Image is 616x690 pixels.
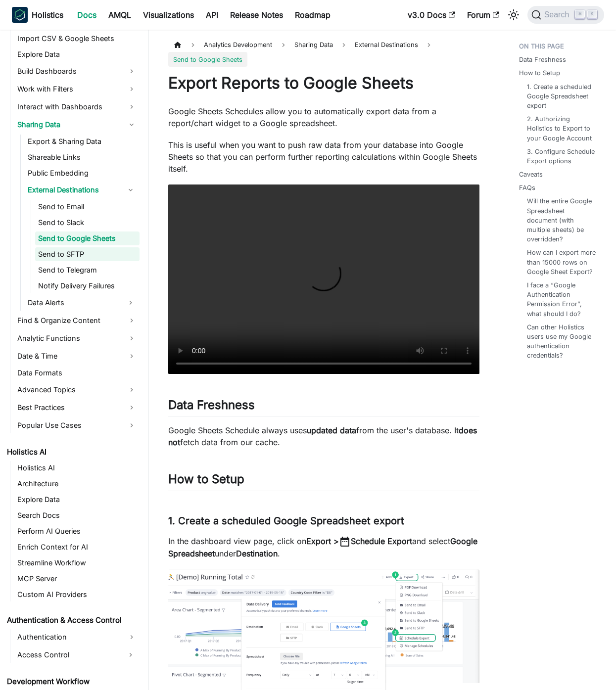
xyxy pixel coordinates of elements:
h3: 1. Create a scheduled Google Spreadsheet export [168,515,479,527]
a: API [200,7,224,23]
a: Work with Filters [14,81,140,97]
a: Notify Delivery Failures [35,279,140,293]
button: Switch between dark and light mode (currently light mode) [506,7,521,23]
a: Interact with Dashboards [14,99,140,115]
p: Google Sheets Schedules allow you to automatically export data from a report/chart widget to a Go... [168,105,479,129]
a: Architecture [14,477,140,491]
a: Docs [71,7,102,23]
button: Expand sidebar category 'Data Alerts' [122,295,140,311]
a: How to Setup [519,68,560,78]
b: Holistics [32,9,63,21]
a: External Destinations [25,182,122,198]
a: Advanced Topics [14,382,140,398]
h1: Export Reports to Google Sheets [168,73,479,93]
kbd: K [587,10,597,19]
a: Send to Telegram [35,263,140,277]
a: 1. Create a scheduled Google Spreadsheet export [527,82,596,111]
span: Analytics Development [199,38,277,52]
a: v3.0 Docs [402,7,461,23]
strong: updated data [307,425,356,435]
h2: How to Setup [168,472,479,491]
a: Access Control [14,647,122,663]
a: Find & Organize Content [14,313,140,328]
a: Authentication & Access Control [4,613,140,627]
a: 3. Configure Schedule Export options [527,147,596,166]
a: Release Notes [224,7,289,23]
span: Sharing Data [289,38,338,52]
img: Holistics [12,7,28,23]
a: Can other Holistics users use my Google authentication credentials? [527,322,596,361]
a: I face a “Google Authentication Permission Error”, what should I do? [527,280,596,319]
strong: Destination [236,549,278,558]
a: Search Docs [14,508,140,522]
a: Visualizations [137,7,200,23]
a: Explore Data [14,493,140,506]
a: AMQL [102,7,137,23]
a: Import CSV & Google Sheets [14,32,140,46]
span: Send to Google Sheets [168,52,247,66]
a: Send to SFTP [35,247,140,261]
a: 2. Authorizing Holistics to Export to your Google Account [527,114,596,143]
a: HolisticsHolistics [12,7,63,23]
video: Your browser does not support embedding video, but you can . [168,184,479,374]
a: Enrich Context for AI [14,540,140,554]
a: Shareable Links [25,150,140,164]
a: Holistics AI [4,445,140,459]
a: Popular Use Cases [14,417,140,433]
a: Send to Email [35,200,140,214]
span: date_range [339,536,351,548]
a: Caveats [519,170,543,179]
a: Public Embedding [25,166,140,180]
button: Expand sidebar category 'Access Control' [122,647,140,663]
a: Explore Data [14,47,140,61]
a: MCP Server [14,572,140,586]
a: Custom AI Providers [14,588,140,601]
a: Roadmap [289,7,336,23]
nav: Breadcrumbs [168,38,479,67]
a: Forum [461,7,505,23]
p: Google Sheets Schedule always uses from the user's database. It fetch data from our cache. [168,424,479,448]
a: Data Alerts [25,295,122,311]
p: This is useful when you want to push raw data from your database into Google Sheets so that you c... [168,139,479,175]
a: Sharing Data [14,117,140,133]
h2: Data Freshness [168,398,479,416]
a: Send to Google Sheets [35,231,140,245]
p: In the dashboard view page, click on and select under . [168,535,479,560]
a: Development Workflow [4,675,140,689]
a: Holistics AI [14,461,140,475]
a: Will the entire Google Spreadsheet document (with multiple sheets) be overridden? [527,196,596,244]
a: Date & Time [14,348,140,364]
a: External Destinations [350,38,423,52]
a: Data Freshness [519,55,566,64]
a: Send to Slack [35,216,140,230]
span: External Destinations [355,41,418,48]
button: Search (Command+K) [527,6,604,24]
button: Collapse sidebar category 'External Destinations' [122,182,140,198]
a: Best Practices [14,400,140,415]
a: How can I export more than 15000 rows on Google Sheet Export? [527,248,596,276]
a: Streamline Workflow [14,556,140,570]
a: Analytic Functions [14,330,140,346]
a: Build Dashboards [14,63,140,79]
a: Data Formats [14,366,140,380]
a: Home page [168,38,187,52]
a: Export & Sharing Data [25,135,140,148]
a: Perform AI Queries [14,524,140,538]
a: Authentication [14,629,140,645]
span: Search [541,10,575,19]
kbd: ⌘ [575,10,585,19]
strong: Export > Schedule Export [306,536,412,546]
a: FAQs [519,183,535,192]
